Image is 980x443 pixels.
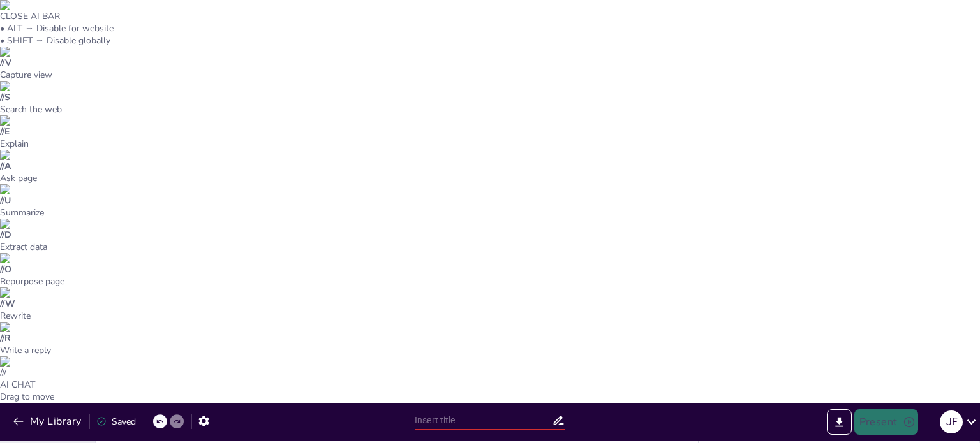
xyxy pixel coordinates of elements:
button: My Library [10,411,87,432]
input: Insert title [415,411,552,430]
button: Export to PowerPoint [827,409,852,435]
button: Present [854,409,918,435]
div: J F [940,410,963,433]
button: J F [940,409,963,435]
div: Saved [96,416,136,428]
